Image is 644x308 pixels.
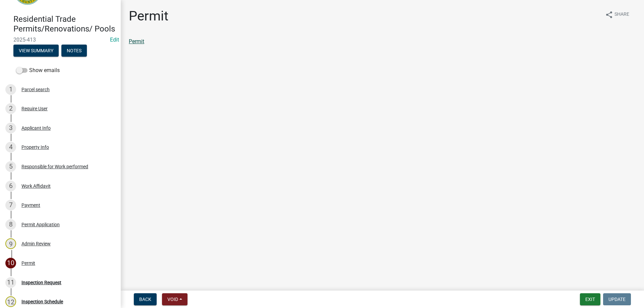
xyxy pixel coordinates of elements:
[110,37,119,43] a: Edit
[13,14,115,34] h4: Residential Trade Permits/Renovations/ Pools
[21,241,51,246] div: Admin Review
[139,297,151,302] span: Back
[5,200,16,210] div: 7
[61,45,87,57] button: Notes
[5,296,16,307] div: 12
[13,48,59,54] wm-modal-confirm: Summary
[21,203,40,207] div: Payment
[134,293,157,305] button: Back
[21,106,48,111] div: Require User
[129,38,144,45] a: Permit
[603,293,631,305] button: Update
[21,126,51,130] div: Applicant Info
[5,219,16,230] div: 8
[5,161,16,172] div: 5
[21,280,61,285] div: Inspection Request
[13,45,59,57] button: View Summary
[605,11,613,19] i: share
[614,11,629,19] span: Share
[16,66,60,74] label: Show emails
[21,145,49,149] div: Property Info
[61,48,87,54] wm-modal-confirm: Notes
[5,181,16,191] div: 6
[5,238,16,249] div: 9
[167,297,178,302] span: Void
[608,297,626,302] span: Update
[21,87,50,92] div: Parcel search
[5,103,16,114] div: 2
[21,261,35,265] div: Permit
[5,142,16,152] div: 4
[21,184,51,188] div: Work Affidavit
[21,299,63,304] div: Inspection Schedule
[5,123,16,133] div: 3
[21,222,60,227] div: Permit Application
[580,293,600,305] button: Exit
[5,84,16,95] div: 1
[600,8,635,21] button: shareShare
[110,37,119,43] wm-modal-confirm: Edit Application Number
[5,258,16,268] div: 10
[21,164,88,169] div: Responsible for Work performed
[5,277,16,288] div: 11
[162,293,187,305] button: Void
[129,8,168,24] h1: Permit
[13,37,107,43] span: 2025-413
